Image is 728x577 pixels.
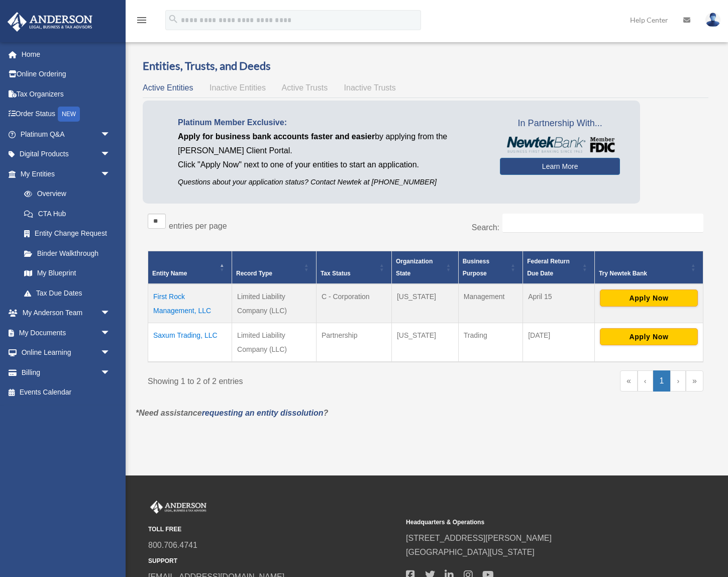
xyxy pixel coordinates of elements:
[148,524,399,535] small: TOLL FREE
[148,284,232,323] td: First Rock Management, LLC
[148,541,197,549] a: 800.706.4741
[472,223,499,232] label: Search:
[600,328,698,345] button: Apply Now
[463,258,489,277] span: Business Purpose
[7,124,126,144] a: Platinum Q&Aarrow_drop_down
[232,251,317,284] th: Record Type: Activate to sort
[100,362,121,383] span: arrow_drop_down
[500,158,620,175] a: Learn More
[100,164,121,184] span: arrow_drop_down
[14,243,121,263] a: Binder Walkthrough
[58,107,80,122] div: NEW
[7,382,126,403] a: Events Calendar
[505,137,615,153] img: NewtekBankLogoSM.png
[391,323,458,362] td: [US_STATE]
[202,409,324,417] a: requesting an entity dissolution
[600,290,698,307] button: Apply Now
[7,64,126,84] a: Online Ordering
[210,83,266,92] span: Inactive Entities
[232,323,317,362] td: Limited Liability Company (LLC)
[136,18,148,26] a: menu
[100,323,121,343] span: arrow_drop_down
[7,303,126,323] a: My Anderson Teamarrow_drop_down
[143,83,193,92] span: Active Entities
[638,370,653,392] a: Previous
[599,267,688,279] div: Try Newtek Bank
[7,164,121,184] a: My Entitiesarrow_drop_down
[143,58,708,74] h3: Entities, Trusts, and Deeds
[523,284,595,323] td: April 15
[458,251,523,284] th: Business Purpose: Activate to sort
[178,132,375,141] span: Apply for business bank accounts faster and easier
[236,270,272,277] span: Record Type
[14,184,116,204] a: Overview
[282,83,328,92] span: Active Trusts
[321,270,351,277] span: Tax Status
[458,284,523,323] td: Management
[5,12,95,32] img: Anderson Advisors Platinum Portal
[14,224,121,244] a: Entity Change Request
[148,501,209,514] img: Anderson Advisors Platinum Portal
[391,251,458,284] th: Organization State: Activate to sort
[316,251,391,284] th: Tax Status: Activate to sort
[705,13,720,27] img: User Pic
[406,534,552,542] a: [STREET_ADDRESS][PERSON_NAME]
[100,144,121,165] span: arrow_drop_down
[620,370,638,392] a: First
[316,323,391,362] td: Partnership
[523,323,595,362] td: [DATE]
[14,283,121,303] a: Tax Due Dates
[148,556,399,566] small: SUPPORT
[391,284,458,323] td: [US_STATE]
[594,251,703,284] th: Try Newtek Bank : Activate to sort
[344,83,396,92] span: Inactive Trusts
[316,284,391,323] td: C - Corporation
[168,14,179,25] i: search
[7,343,126,363] a: Online Learningarrow_drop_down
[406,517,657,528] small: Headquarters & Operations
[7,323,126,343] a: My Documentsarrow_drop_down
[458,323,523,362] td: Trading
[100,124,121,145] span: arrow_drop_down
[100,303,121,324] span: arrow_drop_down
[527,258,570,277] span: Federal Return Due Date
[396,258,433,277] span: Organization State
[100,343,121,363] span: arrow_drop_down
[148,251,232,284] th: Entity Name: Activate to invert sorting
[178,158,485,172] p: Click "Apply Now" next to one of your entities to start an application.
[686,370,703,392] a: Last
[178,116,485,130] p: Platinum Member Exclusive:
[178,176,485,188] p: Questions about your application status? Contact Newtek at [PHONE_NUMBER]
[7,362,126,382] a: Billingarrow_drop_down
[178,130,485,158] p: by applying from the [PERSON_NAME] Client Portal.
[148,323,232,362] td: Saxum Trading, LLC
[7,104,126,125] a: Order StatusNEW
[500,116,620,132] span: In Partnership With...
[7,84,126,104] a: Tax Organizers
[152,270,187,277] span: Entity Name
[523,251,595,284] th: Federal Return Due Date: Activate to sort
[14,204,121,224] a: CTA Hub
[232,284,317,323] td: Limited Liability Company (LLC)
[670,370,686,392] a: Next
[406,548,535,556] a: [GEOGRAPHIC_DATA][US_STATE]
[148,370,418,389] div: Showing 1 to 2 of 2 entries
[7,144,126,164] a: Digital Productsarrow_drop_down
[14,263,121,283] a: My Blueprint
[169,222,227,230] label: entries per page
[136,409,328,417] em: *Need assistance ?
[653,370,671,392] a: 1
[136,14,148,26] i: menu
[7,44,126,64] a: Home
